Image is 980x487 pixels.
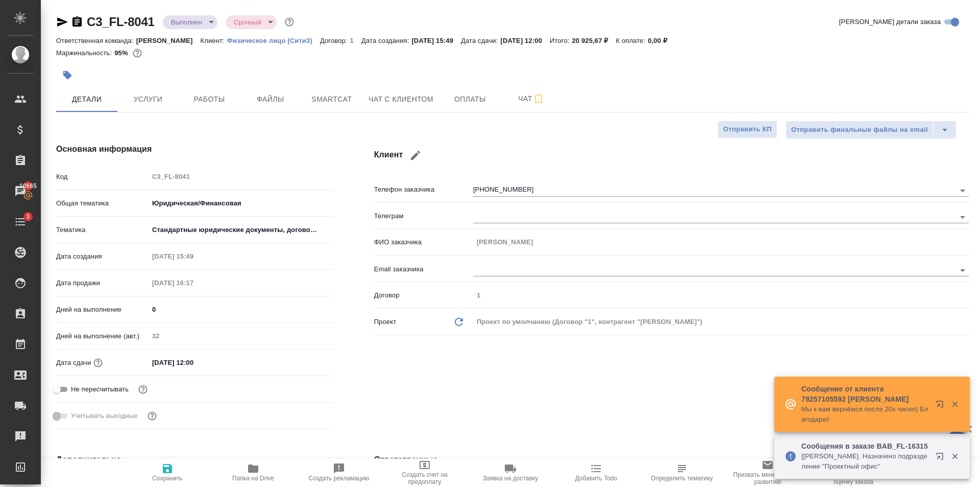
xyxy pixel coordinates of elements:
[149,329,333,343] input: Пустое поле
[801,441,929,451] p: Сообщения в заказе BAB_FL-16315
[473,313,969,331] div: Проект по умолчанию (Договор "1", контрагент "[PERSON_NAME]")
[350,37,361,44] p: 1
[361,37,411,44] p: Дата создания:
[56,49,114,57] p: Маржинальность:
[944,452,965,461] button: Закрыть
[307,93,356,106] span: Smartcat
[283,15,296,29] button: Доп статусы указывают на важность/срочность заказа
[56,251,149,262] p: Дата создания
[56,225,149,235] p: Тематика
[232,475,274,482] span: Папка на Drive
[296,458,382,487] button: Создать рекламацию
[62,93,111,106] span: Детали
[56,305,149,315] p: Дней на выполнение
[91,356,105,369] button: Если добавить услуги и заполнить их объемом, то дата рассчитается автоматически
[56,331,149,341] p: Дней на выполнение (авт.)
[87,15,155,29] a: C3_FL-8041
[56,454,333,466] h4: Дополнительно
[227,36,320,44] a: Физическое лицо (Сити3)
[929,394,954,419] button: Открыть в новой вкладке
[500,37,550,44] p: [DATE] 12:00
[651,475,713,482] span: Определить тематику
[955,210,970,224] button: Open
[446,93,495,106] span: Оплаты
[718,121,777,138] button: Отправить КП
[468,458,553,487] button: Заявка на доставку
[411,37,461,44] p: [DATE] 15:49
[231,18,264,27] button: Срочный
[71,411,138,421] span: Учитывать выходные
[553,458,639,487] button: Добавить Todo
[320,37,350,44] p: Договор:
[374,237,473,247] p: ФИО заказчика
[944,400,965,409] button: Закрыть
[149,302,333,317] input: ✎ Введи что-нибудь
[149,195,333,212] div: Юридическая/Финансовая
[149,169,333,184] input: Пустое поле
[374,290,473,300] p: Договор
[201,37,227,44] p: Клиент:
[350,36,361,44] a: 1
[483,475,538,482] span: Заявка на доставку
[56,198,149,208] p: Общая тематика
[3,209,38,235] a: 3
[572,37,616,44] p: 20 925,67 ₽
[374,454,969,466] h4: Ответственные
[136,383,150,396] button: Включи, если не хочешь, чтобы указанная дата сдачи изменилась после переставления заказа в 'Подтв...
[56,172,149,182] p: Код
[731,471,804,485] span: Призвать менеджера по развитию
[369,93,433,106] span: Чат с клиентом
[71,16,83,28] button: Скопировать ссылку
[185,93,234,106] span: Работы
[56,143,333,155] h4: Основная информация
[786,121,934,139] button: Отправить финальные файлы на email
[786,121,957,139] div: split button
[374,184,473,195] p: Телефон заказчика
[839,17,941,27] span: [PERSON_NAME] детали заказа
[374,317,397,327] p: Проект
[226,15,277,29] div: Выполнен
[374,264,473,274] p: Email заказчика
[309,475,370,482] span: Создать рекламацию
[461,37,500,44] p: Дата сдачи:
[575,475,617,482] span: Добавить Todo
[955,263,970,277] button: Open
[382,458,468,487] button: Создать счет на предоплату
[125,458,210,487] button: Сохранить
[639,458,725,487] button: Определить тематику
[124,93,173,106] span: Услуги
[71,384,129,395] span: Не пересчитывать
[388,471,461,485] span: Создать счет на предоплату
[955,183,970,198] button: Open
[56,358,91,368] p: Дата сдачи
[56,278,149,288] p: Дата продажи
[13,181,43,191] span: 10665
[168,18,205,27] button: Выполнен
[507,92,556,105] span: Чат
[227,37,320,44] p: Физическое лицо (Сити3)
[20,212,36,222] span: 3
[473,235,969,249] input: Пустое поле
[616,37,648,44] p: К оплате:
[374,143,969,168] h4: Клиент
[131,47,144,60] button: 878.94 RUB;
[152,475,183,482] span: Сохранить
[56,37,136,44] p: Ответственная команда:
[473,288,969,303] input: Пустое поле
[532,93,545,105] svg: Подписаться
[210,458,296,487] button: Папка на Drive
[929,446,954,471] button: Открыть в новой вкладке
[149,355,238,370] input: ✎ Введи что-нибудь
[145,409,159,423] button: Выбери, если сб и вс нужно считать рабочими днями для выполнения заказа.
[725,458,811,487] button: Призвать менеджера по развитию
[114,49,130,57] p: 95%
[149,275,238,290] input: Пустое поле
[801,384,929,404] p: Сообщение от клиента 79257105592 [PERSON_NAME]
[56,16,68,28] button: Скопировать ссылку для ЯМессенджера
[723,124,772,135] span: Отправить КП
[149,221,333,239] div: Стандартные юридические документы, договоры, уставы
[791,124,928,136] span: Отправить финальные файлы на email
[3,178,38,204] a: 10665
[801,451,929,472] p: [[PERSON_NAME]. Назначено подразделение "Проектный офис"
[56,64,79,86] button: Добавить тэг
